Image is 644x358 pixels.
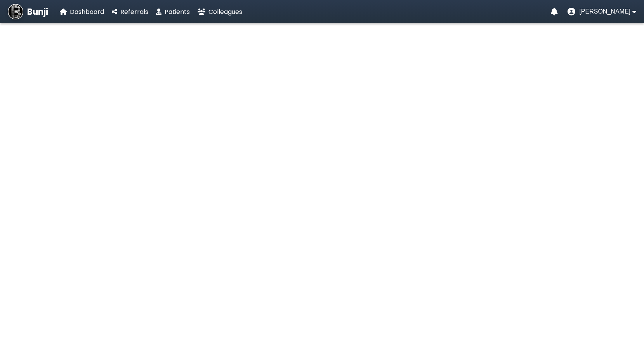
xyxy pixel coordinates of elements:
[208,7,242,16] span: Colleagues
[27,5,48,18] span: Bunji
[568,8,636,15] button: User menu
[165,7,190,16] span: Patients
[579,8,630,15] span: [PERSON_NAME]
[60,7,104,17] a: Dashboard
[120,7,148,16] span: Referrals
[551,8,558,15] a: Notifications
[8,4,48,19] a: Bunji
[70,7,104,16] span: Dashboard
[198,7,242,17] a: Colleagues
[156,7,190,17] a: Patients
[112,7,148,17] a: Referrals
[8,4,23,19] img: Bunji Dental Referral Management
